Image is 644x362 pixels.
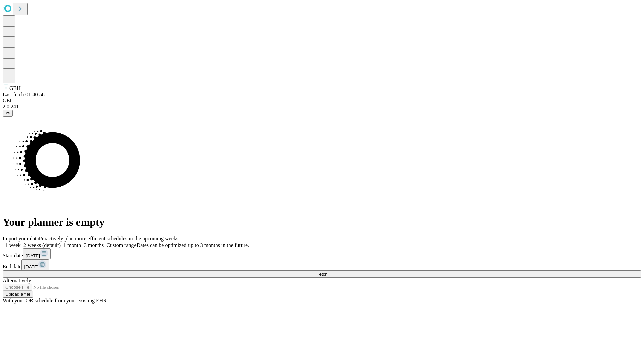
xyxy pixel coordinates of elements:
[3,236,39,241] span: Import your data
[26,253,40,258] span: [DATE]
[9,85,21,91] span: GBH
[39,236,180,241] span: Proactively plan more efficient schedules in the upcoming weeks.
[106,242,136,248] span: Custom range
[137,242,249,248] span: Dates can be optimized up to 3 months in the future.
[24,264,38,269] span: [DATE]
[3,259,641,270] div: End date
[3,98,641,104] div: GEI
[3,92,45,97] span: Last fetch: 01:40:56
[3,270,641,278] button: Fetch
[23,242,61,248] span: 2 weeks (default)
[63,242,81,248] span: 1 month
[3,110,13,117] button: @
[3,104,641,110] div: 2.0.241
[316,271,327,277] span: Fetch
[23,248,51,259] button: [DATE]
[3,278,31,283] span: Alternatively
[3,298,107,303] span: With your OR schedule from your existing EHR
[84,242,104,248] span: 3 months
[3,248,641,259] div: Start date
[3,291,33,298] button: Upload a file
[3,216,641,228] h1: Your planner is empty
[21,259,49,270] button: [DATE]
[5,242,21,248] span: 1 week
[5,111,10,116] span: @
